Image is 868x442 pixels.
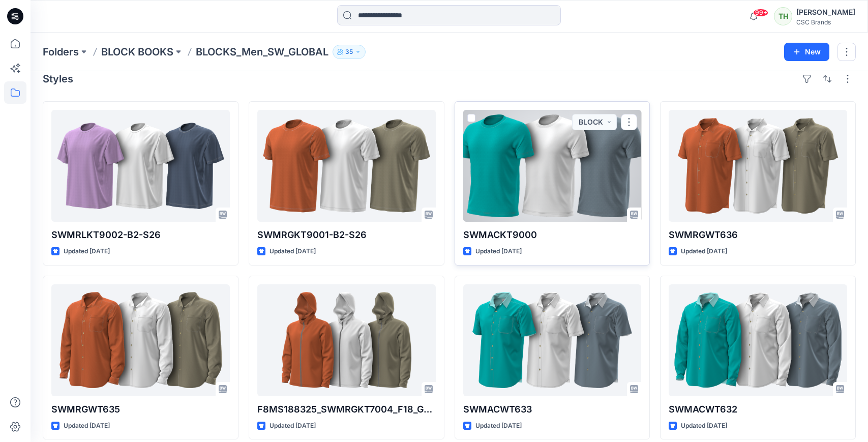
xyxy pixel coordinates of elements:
[257,284,436,396] a: F8MS188325_SWMRGKT7004_F18_GLREG_VFA
[51,284,230,396] a: SWMRGWT635
[475,421,522,431] p: Updated [DATE]
[463,228,642,242] p: SWMACKT9000
[257,402,436,417] p: F8MS188325_SWMRGKT7004_F18_GLREG_VFA
[64,421,110,431] p: Updated [DATE]
[51,402,230,417] p: SWMRGWT635
[681,421,727,431] p: Updated [DATE]
[463,284,642,396] a: SWMACWT633
[64,246,110,257] p: Updated [DATE]
[796,6,855,18] div: [PERSON_NAME]
[270,246,316,257] p: Updated [DATE]
[43,45,79,59] a: Folders
[196,45,328,59] p: BLOCKS_Men_SW_GLOBAL
[101,45,173,59] a: BLOCK BOOKS
[669,110,847,222] a: SWMRGWT636
[463,110,642,222] a: SWMACKT9000
[345,46,353,57] p: 35
[463,402,642,417] p: SWMACWT633
[43,73,73,85] h4: Styles
[681,246,727,257] p: Updated [DATE]
[475,246,522,257] p: Updated [DATE]
[333,45,366,59] button: 35
[796,18,855,26] div: CSC Brands
[669,228,847,242] p: SWMRGWT636
[669,402,847,417] p: SWMACWT632
[51,228,230,242] p: SWMRLKT9002-B2-S26
[257,110,436,222] a: SWMRGKT9001-B2-S26
[669,284,847,396] a: SWMACWT632
[753,9,768,17] span: 99+
[257,228,436,242] p: SWMRGKT9001-B2-S26
[51,110,230,222] a: SWMRLKT9002-B2-S26
[774,7,792,25] div: TH
[784,43,829,61] button: New
[270,421,316,431] p: Updated [DATE]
